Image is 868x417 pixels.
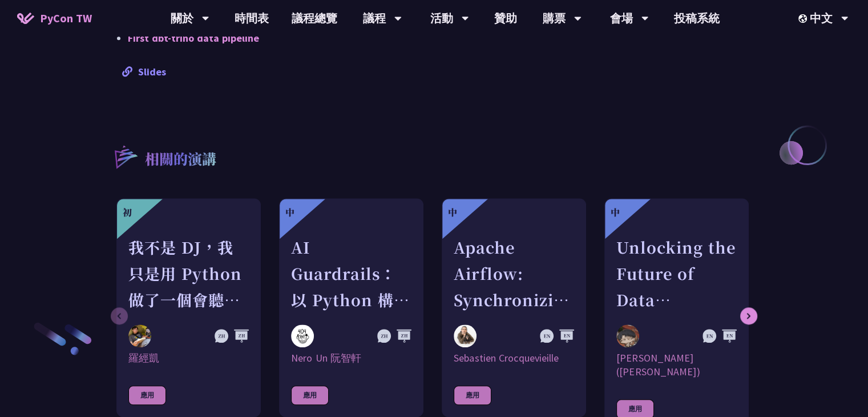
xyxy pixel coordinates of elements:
[285,206,294,219] div: 中
[123,206,132,219] div: 初
[128,386,166,405] div: 應用
[616,351,737,379] div: [PERSON_NAME] ([PERSON_NAME])
[279,198,423,417] a: 中 AI Guardrails：以 Python 構建企業級 LLM 安全防護策略 Nero Un 阮智軒 Nero Un 阮智軒 應用
[145,149,216,171] p: 相關的演講
[128,324,151,347] img: 羅經凱
[454,324,477,347] img: Sebastien Crocquevieille
[448,206,457,219] div: 中
[128,234,249,313] div: 我不是 DJ，我只是用 Python 做了一個會聽歌的工具
[291,324,314,347] img: Nero Un 阮智軒
[40,10,92,27] span: PyCon TW
[442,198,586,417] a: 中 Apache Airflow: Synchronizing Datasets across Multiple instances Sebastien Crocquevieille Sebas...
[616,324,639,347] img: 李唯 (Wei Lee)
[291,234,411,313] div: AI Guardrails：以 Python 構建企業級 LLM 安全防護策略
[291,351,411,365] div: Nero Un 阮智軒
[6,4,103,33] a: PyCon TW
[798,14,810,23] img: Locale Icon
[611,206,620,219] div: 中
[128,351,249,365] div: 羅經凱
[128,31,259,45] a: First dbt-trino data pipeline
[454,386,491,405] div: 應用
[116,198,261,417] a: 初 我不是 DJ，我只是用 Python 做了一個會聽歌的工具 羅經凱 羅經凱 應用
[122,65,166,78] a: Slides
[291,386,329,405] div: 應用
[98,129,153,184] img: r3.8d01567.svg
[17,13,34,24] img: Home icon of PyCon TW 2025
[454,234,574,313] div: Apache Airflow: Synchronizing Datasets across Multiple instances
[454,351,574,365] div: Sebastien Crocquevieille
[616,234,737,313] div: Unlocking the Future of Data Pipelines - Apache Airflow 3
